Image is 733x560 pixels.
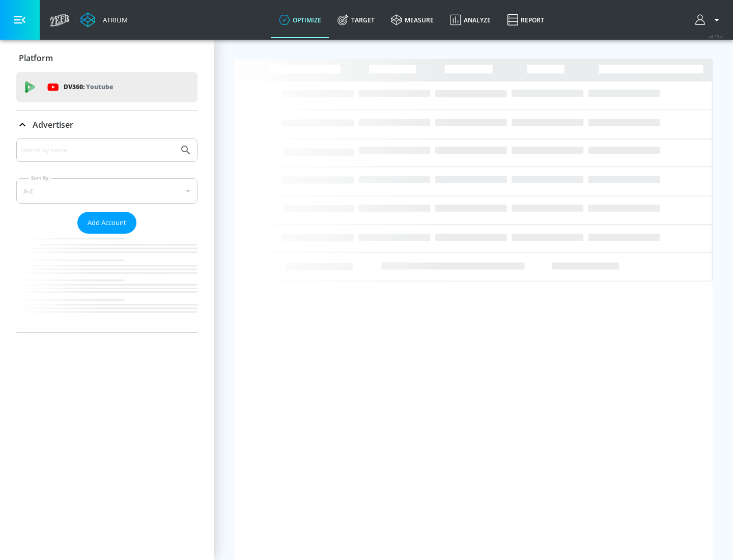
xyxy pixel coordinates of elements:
[383,2,442,38] a: measure
[86,81,113,92] p: Youtube
[16,178,198,204] div: A-Z
[88,217,126,229] span: Add Account
[329,2,383,38] a: Target
[271,2,329,38] a: optimize
[99,15,128,24] div: Atrium
[33,119,73,130] p: Advertiser
[77,212,136,234] button: Add Account
[16,72,198,102] div: DV360: Youtube
[80,12,128,27] a: Atrium
[709,34,723,39] span: v 4.25.4
[16,234,198,332] nav: list of Advertiser
[64,81,113,93] p: DV360:
[16,138,198,332] div: Advertiser
[20,144,175,157] input: Search by name
[499,2,552,38] a: Report
[19,52,53,64] p: Platform
[16,110,198,139] div: Advertiser
[29,175,51,181] label: Sort By
[442,2,499,38] a: Analyze
[16,44,198,72] div: Platform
